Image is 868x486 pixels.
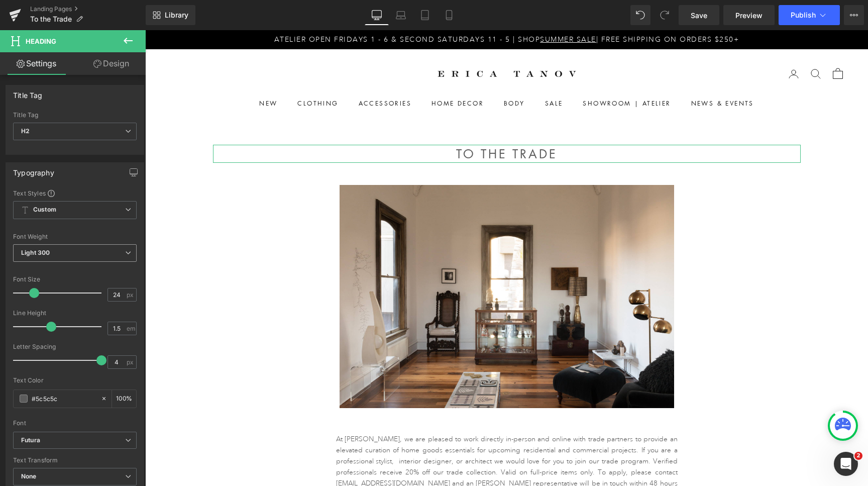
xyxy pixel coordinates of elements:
span: Publish [791,11,816,19]
a: Mobile [437,5,461,25]
b: Light 300 [21,249,50,256]
input: Color [32,393,96,404]
a: Design [75,52,148,75]
span: px [127,359,135,365]
summary: NEW [114,68,132,78]
summary: CLOTHING [152,68,193,78]
a: Preview [723,5,775,25]
div: Line Height [13,310,137,317]
button: Redo [655,5,675,25]
a: Desktop [365,5,389,25]
summary: BODY [359,68,380,78]
button: Undo [630,5,650,25]
span: Library [165,11,188,20]
b: H2 [21,127,30,135]
div: % [112,390,136,408]
summary: SHOWROOM | ATELIER [438,68,525,78]
div: Title Tag [13,112,137,119]
span: ATELIER OPEN FRIDAYS 1 - 6 & SECOND SATURDAYS 11 - 5 | SHOP | FREE SHIPPING ON ORDERS $250+ [129,5,594,14]
span: Save [691,10,707,21]
div: Font Size [13,276,137,283]
div: Title Tag [13,85,43,100]
a: SUMMER SALE [395,5,451,14]
div: Font [13,420,137,427]
span: Preview [735,10,763,21]
div: Typography [13,163,54,177]
iframe: Intercom live chat [834,452,858,476]
summary: HOME DECOR [286,68,339,78]
b: None [21,472,37,480]
p: At [PERSON_NAME], we are pleased to work directly in-person and online with trade partners to pro... [191,403,532,469]
a: Tablet [413,5,437,25]
div: Text Transform [13,457,137,464]
div: Letter Spacing [13,343,137,350]
button: More [844,5,864,25]
nav: Secondary navigation [642,38,699,50]
div: Font Weight [13,233,137,240]
summary: SALE [400,68,418,78]
span: em [127,325,135,332]
span: To the Trade [30,15,72,23]
span: px [127,291,135,298]
a: Landing Pages [30,5,146,13]
a: Laptop [389,5,413,25]
summary: ACCESSORIES [213,68,266,78]
i: Futura [21,436,40,445]
div: Text Color [13,377,137,384]
button: Publish [779,5,840,25]
nav: Primary navigation [24,68,699,78]
div: Text Styles [13,189,137,197]
h2: TO THE TRADE [68,115,656,133]
b: Custom [33,206,56,214]
a: New Library [146,5,195,25]
span: 2 [854,452,862,460]
a: NEWS & EVENTS [546,68,609,78]
span: Heading [26,37,56,45]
